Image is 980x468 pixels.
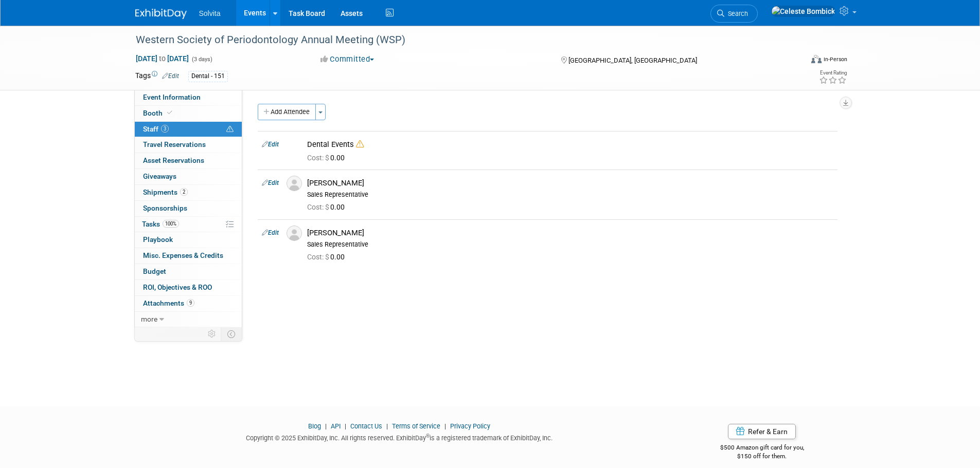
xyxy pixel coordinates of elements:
[226,125,234,134] span: Potential Scheduling Conflict -- at least one attendee is tagged in another overlapping event.
[258,104,316,120] button: Add Attendee
[323,422,329,430] span: |
[221,327,242,341] td: Toggle Event Tabs
[135,248,242,264] a: Misc. Expenses & Credits
[307,203,330,211] span: Cost: $
[135,90,242,105] a: Event Information
[724,10,748,17] span: Search
[307,203,349,211] span: 0.00
[135,169,242,184] a: Giveaways
[157,54,167,63] span: to
[143,204,187,212] span: Sponsorships
[350,422,382,430] a: Contact Us
[135,122,242,137] a: Staff3
[191,56,212,63] span: (3 days)
[135,9,187,19] img: ExhibitDay
[450,422,490,430] a: Privacy Policy
[135,431,664,443] div: Copyright © 2025 ExhibitDay, Inc. All rights reserved. ExhibitDay is a registered trademark of Ex...
[307,253,330,261] span: Cost: $
[135,217,242,232] a: Tasks100%
[317,54,378,65] button: Committed
[819,70,847,76] div: Event Rating
[135,70,179,82] td: Tags
[287,226,302,241] img: Associate-Profile-5.png
[143,267,166,275] span: Budget
[132,31,787,49] div: Western Society of Periodontology Annual Meeting (WSP)
[135,201,242,216] a: Sponsorships
[811,55,822,63] img: Format-Inperson.png
[143,283,212,291] span: ROI, Objectives & ROO
[307,140,833,149] div: Dental Events
[135,106,242,121] a: Booth
[167,110,172,116] i: Booth reservation complete
[426,433,430,439] sup: ®
[188,71,228,82] div: Dental - 151
[143,299,194,307] span: Attachments
[203,327,221,341] td: Personalize Event Tab Strip
[307,228,833,238] div: [PERSON_NAME]
[143,125,169,133] span: Staff
[143,251,223,259] span: Misc. Expenses & Credits
[262,229,279,236] a: Edit
[135,280,242,295] a: ROI, Objectives & ROO
[163,220,179,228] span: 100%
[307,154,349,162] span: 0.00
[287,176,302,191] img: Associate-Profile-5.png
[143,109,174,117] span: Booth
[143,188,188,196] span: Shipments
[679,437,845,460] div: $500 Amazon gift card for you,
[135,312,242,327] a: more
[308,422,321,430] a: Blog
[392,422,440,430] a: Terms of Service
[262,141,279,148] a: Edit
[141,315,157,323] span: more
[135,185,242,200] a: Shipments2
[135,264,242,279] a: Budget
[442,422,449,430] span: |
[342,422,349,430] span: |
[187,299,194,307] span: 9
[728,424,796,439] a: Refer & Earn
[771,6,835,17] img: Celeste Bombick
[356,140,364,148] i: Double-book Warning!
[742,53,848,69] div: Event Format
[307,240,833,249] div: Sales Representative
[307,253,349,261] span: 0.00
[180,188,188,196] span: 2
[307,191,833,199] div: Sales Representative
[143,93,201,101] span: Event Information
[199,9,221,17] span: Solvita
[679,452,845,461] div: $150 off for them.
[307,154,330,162] span: Cost: $
[568,57,697,64] span: [GEOGRAPHIC_DATA], [GEOGRAPHIC_DATA]
[162,72,179,80] a: Edit
[384,422,390,430] span: |
[135,232,242,248] a: Playbook
[135,296,242,311] a: Attachments9
[823,55,847,63] div: In-Person
[142,220,179,228] span: Tasks
[135,137,242,153] a: Travel Reservations
[331,422,341,430] a: API
[135,153,242,169] a: Asset Reservations
[307,178,833,188] div: [PERSON_NAME]
[143,172,176,180] span: Giveaways
[262,179,279,186] a: Edit
[161,125,169,133] span: 3
[143,156,204,164] span: Asset Reservations
[143,235,173,244] span: Playbook
[710,5,758,23] a: Search
[143,140,206,148] span: Travel Reservations
[135,54,189,63] span: [DATE] [DATE]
